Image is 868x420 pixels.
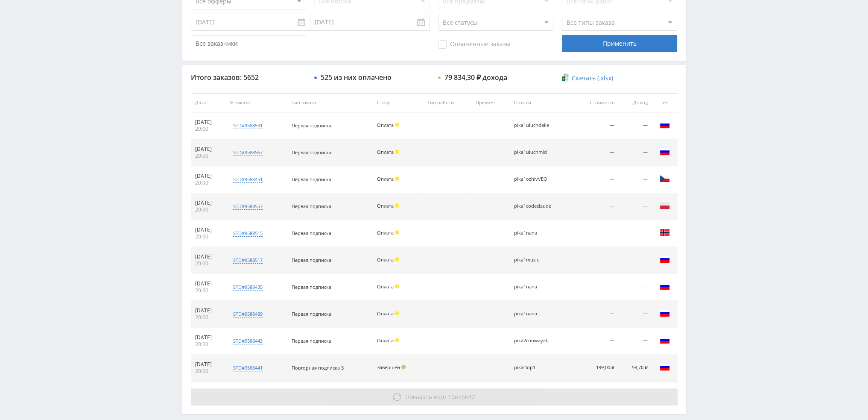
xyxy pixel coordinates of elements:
span: Оплата [377,149,394,155]
td: — [619,193,652,220]
div: pika1nana [514,230,552,236]
button: Показать ещё 10из5642 [191,388,678,405]
div: std#9588515 [233,230,263,237]
img: cze.png [660,173,670,184]
th: Тип работы [423,93,471,112]
td: — [619,328,652,355]
div: std#9588443 [233,338,263,344]
td: — [574,193,619,220]
th: Предмет [471,93,510,112]
td: — [574,328,619,355]
input: Все заказчики [191,35,306,52]
td: — [619,112,652,139]
span: из [405,393,475,401]
span: Первая подписка [292,122,331,129]
span: Оплата [377,337,394,344]
div: std#9588531 [233,122,263,129]
div: std#9588567 [233,149,263,156]
div: 20:00 [195,341,221,348]
div: [DATE] [195,200,221,206]
span: Холд [395,150,399,154]
div: 20:00 [195,153,221,159]
div: [DATE] [195,361,221,368]
div: std#9588451 [233,176,263,183]
img: rus.png [660,254,670,264]
img: rus.png [660,362,670,372]
span: Оплата [377,283,394,290]
div: pika1nana [514,311,552,317]
span: Холд [395,176,399,181]
span: Первая подписка [292,203,331,209]
div: std#9588489 [233,311,263,317]
img: nor.png [660,227,670,238]
span: Оплата [377,256,394,263]
div: pikaclop1 [514,365,552,370]
div: 79 834,30 ₽ дохода [444,73,507,81]
span: Первая подписка [292,176,331,182]
span: 10 [448,393,455,401]
img: rus.png [660,308,670,318]
td: — [574,166,619,193]
span: Оплата [377,229,394,236]
th: Дата [191,93,225,112]
div: pika1uluchdalle [514,123,552,128]
span: 5642 [462,393,475,401]
span: Холд [395,123,399,127]
th: Доход [619,93,652,112]
td: — [574,274,619,301]
div: std#9588557 [233,203,263,210]
div: Итого заказов: 5652 [191,73,306,81]
div: [DATE] [195,146,221,153]
span: Первая подписка [292,257,331,263]
div: std#9588441 [233,364,263,371]
div: 20:00 [195,314,221,321]
div: [DATE] [195,119,221,126]
div: Применить [562,35,677,52]
td: — [574,247,619,274]
div: pika1music [514,257,552,263]
div: 525 из них оплачено [321,73,392,81]
img: rus.png [660,147,670,157]
span: Повторная подписка 3 [292,364,344,371]
span: Первая подписка [292,230,331,236]
td: — [619,247,652,274]
div: 20:00 [195,368,221,375]
span: Холд [395,284,399,288]
td: — [619,139,652,166]
div: pika1codeclaude [514,203,552,209]
div: std#9588517 [233,257,263,264]
img: xlsx [562,73,569,82]
div: [DATE] [195,307,221,314]
th: № заказа [225,93,287,112]
td: — [619,301,652,328]
th: Потоки [510,93,574,112]
th: Стоимость [574,93,619,112]
td: 199,00 ₽ [574,355,619,382]
span: Скачать (.xlsx) [572,75,613,82]
span: Холд [395,338,399,342]
span: Холд [395,230,399,235]
span: Холд [395,203,399,208]
div: 20:00 [195,126,221,132]
div: 20:00 [195,179,221,186]
span: Холд [395,257,399,261]
div: pika2runwayaleph [514,338,552,344]
span: Оплата [377,203,394,209]
span: Завершён [377,364,400,370]
span: Подтвержден [401,365,406,369]
span: Оплаченные заказы [438,40,511,49]
img: pol.png [660,200,670,211]
th: Тип заказа [287,93,373,112]
td: — [574,112,619,139]
div: std#9588435 [233,284,263,291]
span: Первая подписка [292,311,331,317]
a: Скачать (.xlsx) [562,74,613,82]
div: [DATE] [195,334,221,341]
span: Первая подписка [292,284,331,290]
div: 20:00 [195,260,221,267]
td: — [574,139,619,166]
img: rus.png [660,120,670,130]
div: [DATE] [195,226,221,233]
th: Гео [652,93,678,112]
td: — [619,220,652,247]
